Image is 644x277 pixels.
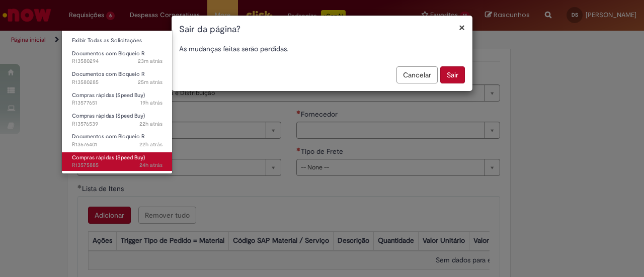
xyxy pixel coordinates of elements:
[72,120,163,128] span: R13576539
[139,161,163,169] time: 29/09/2025 10:51:14
[138,78,163,86] span: 25m atrás
[62,152,173,171] a: Aberto R13575885 : Compras rápidas (Speed Buy)
[72,70,145,78] span: Documentos com Bloqueio R
[138,57,163,65] time: 30/09/2025 10:03:45
[72,133,145,140] span: Documentos com Bloqueio R
[179,23,465,36] h1: Sair da página?
[139,120,163,128] span: 22h atrás
[72,50,145,57] span: Documentos com Bloqueio R
[62,111,173,129] a: Aberto R13576539 : Compras rápidas (Speed Buy)
[62,131,173,150] a: Aberto R13576401 : Documentos com Bloqueio R
[61,30,173,174] ul: Requisições
[138,57,163,65] span: 23m atrás
[139,141,163,148] time: 29/09/2025 11:59:17
[179,44,465,54] p: As mudanças feitas serão perdidas.
[396,66,438,83] button: Cancelar
[72,161,163,169] span: R13575885
[138,78,163,86] time: 30/09/2025 10:01:31
[140,99,163,107] span: 19h atrás
[140,99,163,107] time: 29/09/2025 15:19:53
[139,161,163,169] span: 24h atrás
[62,35,173,46] a: Exibir Todas as Solicitações
[72,57,163,65] span: R13580294
[459,22,465,33] button: Fechar modal
[139,141,163,148] span: 22h atrás
[72,112,145,120] span: Compras rápidas (Speed Buy)
[72,91,145,99] span: Compras rápidas (Speed Buy)
[72,141,163,149] span: R13576401
[72,78,163,86] span: R13580285
[62,48,173,67] a: Aberto R13580294 : Documentos com Bloqueio R
[139,120,163,128] time: 29/09/2025 12:20:35
[72,99,163,107] span: R13577651
[440,66,465,83] button: Sair
[62,90,173,109] a: Aberto R13577651 : Compras rápidas (Speed Buy)
[72,154,145,161] span: Compras rápidas (Speed Buy)
[62,69,173,87] a: Aberto R13580285 : Documentos com Bloqueio R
